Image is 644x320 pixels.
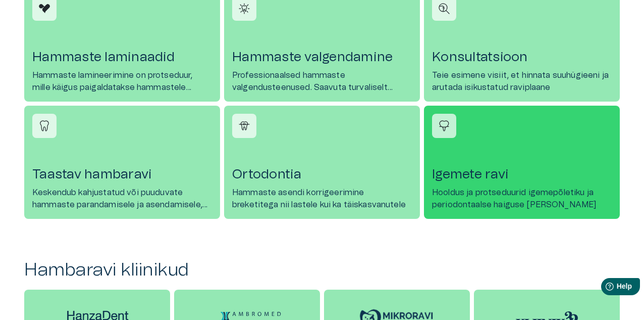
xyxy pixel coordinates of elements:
[32,166,212,182] h4: Taastav hambaravi
[565,274,644,302] iframe: Help widget launcher
[432,187,612,211] p: Hooldus ja protseduurid igemepõletiku ja periodontaalse haiguse [PERSON_NAME]
[32,49,212,65] h4: Hammaste laminaadid
[32,187,212,211] p: Keskendub kahjustatud või puuduvate hammaste parandamisele ja asendamisele, et taastada funktsion...
[37,118,52,133] img: Taastav hambaravi icon
[232,187,412,211] p: Hammaste asendi korrigeerimine breketitega nii lastele kui ka täiskasvanutele
[237,1,252,16] img: Hammaste valgendamine icon
[232,69,412,94] p: Professionaalsed hammaste valgendusteenused. Saavuta turvaliselt valgem ja säravam naeratus.
[232,49,412,65] h4: Hammaste valgendamine
[37,1,52,16] img: Hammaste laminaadid icon
[432,49,612,65] h4: Konsultatsioon
[24,259,620,281] h2: Hambaravi kliinikud
[437,1,452,16] img: Konsultatsioon icon
[437,118,452,133] img: Igemete ravi icon
[32,69,212,94] p: Hammaste lamineerimine on protseduur, mille käigus paigaldatakse hammastele õhukesed keraamilised...
[432,166,612,182] h4: Igemete ravi
[232,166,412,182] h4: Ortodontia
[432,69,612,94] p: Teie esimene visiit, et hinnata suuhügieeni ja arutada isikustatud raviplaane
[237,118,252,133] img: Ortodontia icon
